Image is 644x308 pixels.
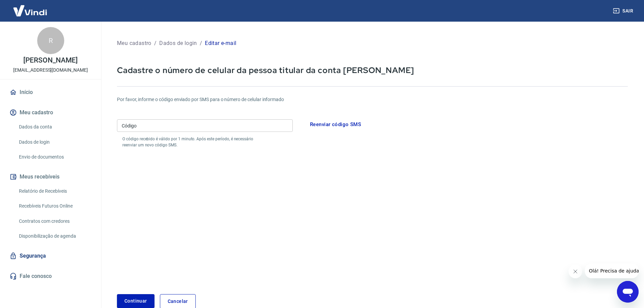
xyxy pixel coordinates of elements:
a: Recebíveis Futuros Online [16,199,93,213]
p: [EMAIL_ADDRESS][DOMAIN_NAME] [13,67,88,74]
a: Contratos com credores [16,214,93,228]
button: Sair [612,5,636,17]
p: Meu cadastro [117,39,151,47]
p: Dados de login [159,39,197,47]
p: O código recebido é válido por 1 minuto. Após este período, é necessário reenviar um novo código ... [122,136,266,148]
p: Editar e-mail [205,39,236,47]
iframe: Mensagem da empresa [585,263,639,278]
p: Cadastre o número de celular da pessoa titular da conta [PERSON_NAME] [117,65,628,75]
a: Disponibilização de agenda [16,229,93,243]
p: [PERSON_NAME] [23,57,77,64]
img: Vindi [8,0,52,21]
p: / [154,39,157,47]
iframe: Botão para abrir a janela de mensagens [617,281,639,303]
h6: Por favor, informe o código enviado por SMS para o número de celular informado [117,96,628,103]
button: Continuar [117,294,154,308]
p: / [200,39,202,47]
a: Dados da conta [16,120,93,134]
button: Reenviar código SMS [306,117,365,132]
iframe: Fechar mensagem [569,265,582,278]
div: R [37,27,64,54]
a: Fale conosco [8,269,93,284]
a: Dados de login [16,135,93,149]
span: Olá! Precisa de ajuda? [4,5,57,10]
a: Relatório de Recebíveis [16,184,93,198]
a: Segurança [8,248,93,263]
button: Meu cadastro [8,105,93,120]
a: Envio de documentos [16,150,93,164]
a: Início [8,85,93,100]
button: Meus recebíveis [8,169,93,184]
